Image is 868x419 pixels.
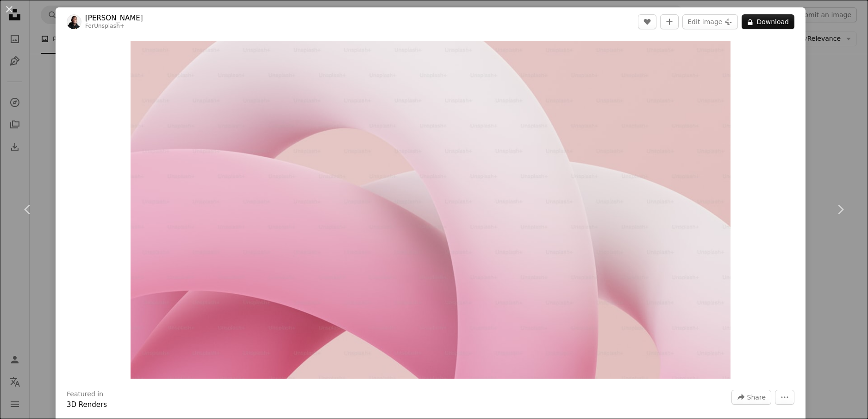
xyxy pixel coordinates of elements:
[67,400,107,409] a: 3D Renders
[660,14,679,29] button: Add to Collection
[747,390,766,404] span: Share
[67,14,81,29] img: Go to Philip Oroni's profile
[131,41,731,379] button: Zoom in on this image
[812,165,868,254] a: Next
[94,23,125,29] a: Unsplash+
[131,41,731,379] img: a close up of a pink pillow
[85,23,143,30] div: For
[638,14,656,29] button: Like
[67,390,103,399] h3: Featured in
[775,390,794,405] button: More Actions
[85,13,143,23] a: [PERSON_NAME]
[682,14,738,29] button: Edit image
[742,14,794,29] button: Download
[731,390,771,405] button: Share this image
